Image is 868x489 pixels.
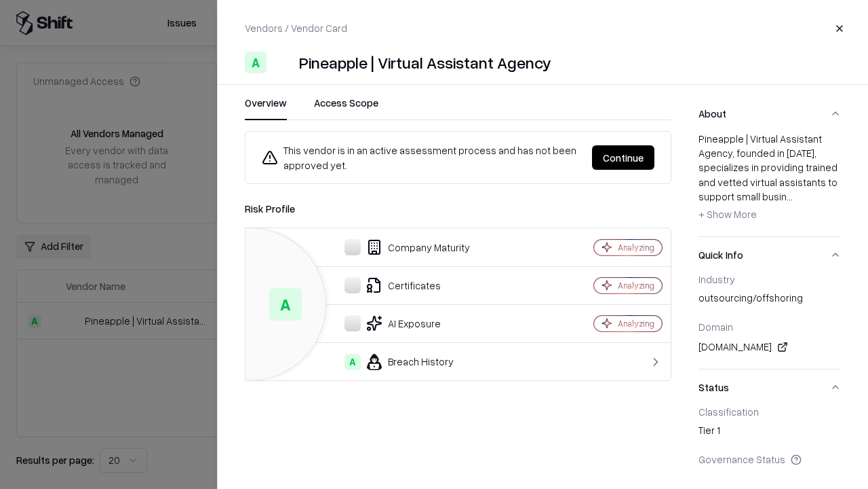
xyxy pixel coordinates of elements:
div: Tier 1 [698,423,841,442]
span: + Show More [698,208,757,220]
div: Analyzing [618,242,654,253]
div: A [269,288,302,321]
button: Access Scope [314,96,378,120]
div: Domain [698,321,841,333]
div: Analyzing [618,280,654,291]
button: About [698,96,841,132]
p: Vendors / Vendor Card [245,21,347,35]
button: Quick Info [698,237,841,273]
div: outsourcing/offshoring [698,291,841,310]
div: A [344,354,361,370]
div: Analyzing [618,318,654,329]
div: [DOMAIN_NAME] [698,339,841,355]
div: Company Maturity [256,239,547,255]
button: Overview [245,96,287,120]
div: Governance Status [698,453,841,465]
div: Certificates [256,277,547,293]
span: ... [787,190,793,202]
button: Status [698,369,841,405]
button: Continue [592,145,654,170]
button: + Show More [698,204,757,225]
div: Quick Info [698,273,841,369]
div: Industry [698,273,841,285]
div: Classification [698,405,841,418]
div: About [698,132,841,236]
img: Pineapple | Virtual Assistant Agency [272,52,294,73]
div: Breach History [256,354,547,370]
div: AI Exposure [256,315,547,331]
div: Pineapple | Virtual Assistant Agency, founded in [DATE], specializes in providing trained and vet... [698,132,841,225]
div: Pineapple | Virtual Assistant Agency [299,52,551,73]
div: This vendor is in an active assessment process and has not been approved yet. [262,143,581,173]
div: A [245,52,267,73]
div: Risk Profile [245,200,671,217]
